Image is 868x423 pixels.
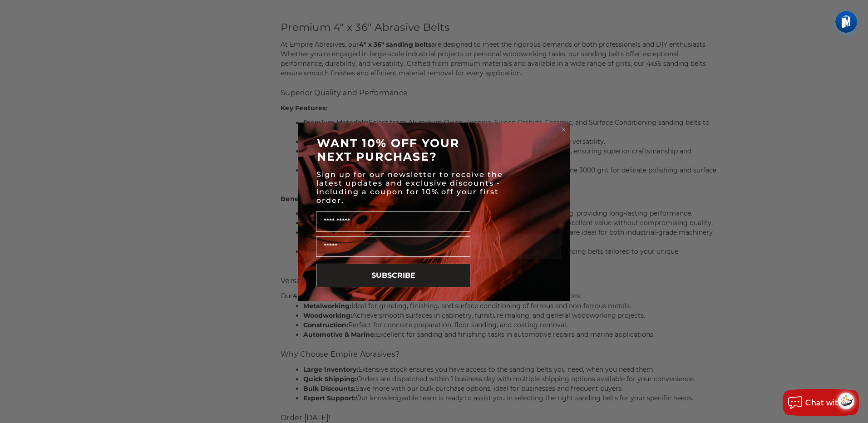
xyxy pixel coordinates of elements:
[316,264,470,287] button: SUBSCRIBE
[805,398,854,407] span: Chat with us
[559,125,568,134] button: Close dialog
[783,389,859,416] button: Chat with us
[316,170,503,205] span: Sign up for our newsletter to receive the latest updates and exclusive discounts - including a co...
[316,236,470,257] input: Email
[317,136,459,163] span: WANT 10% OFF YOUR NEXT PURCHASE?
